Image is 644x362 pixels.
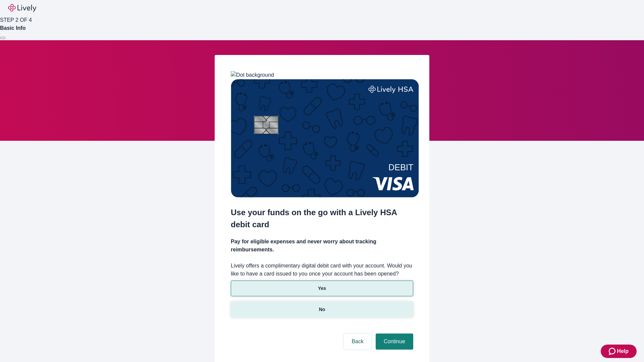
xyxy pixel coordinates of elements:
[231,281,413,296] button: Yes
[617,347,629,355] span: Help
[231,302,413,317] button: No
[231,71,274,79] img: Dot background
[231,238,413,254] h4: Pay for eligible expenses and never worry about tracking reimbursements.
[318,285,326,292] p: Yes
[231,206,413,231] h2: Use your funds on the go with a Lively HSA debit card
[231,79,419,197] img: Debit card
[319,306,325,313] p: No
[609,347,617,355] svg: Zendesk support icon
[376,334,413,350] button: Continue
[231,262,413,278] label: Lively offers a complimentary digital debit card with your account. Would you like to have a card...
[601,345,637,358] button: Zendesk support iconHelp
[343,334,372,350] button: Back
[8,4,36,12] img: Lively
